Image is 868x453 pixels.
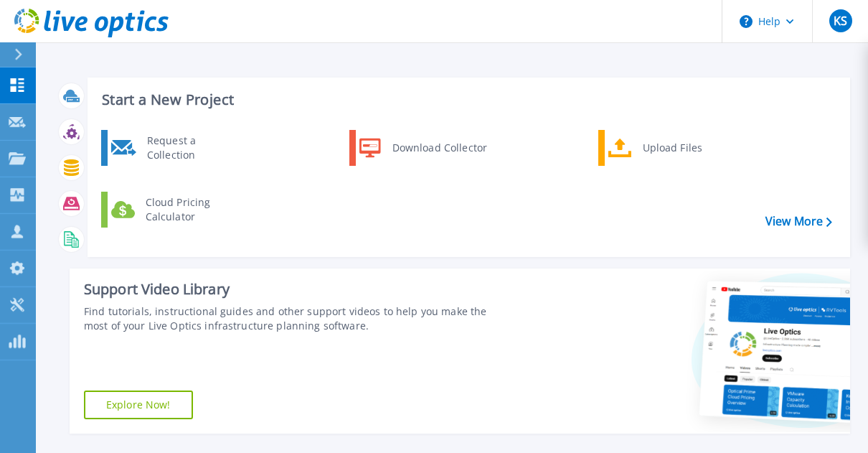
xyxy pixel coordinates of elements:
a: Upload Files [598,130,745,166]
span: KS [834,15,847,27]
div: Support Video Library [84,280,489,299]
a: Download Collector [349,130,496,166]
div: Cloud Pricing Calculator [138,195,245,224]
a: Request a Collection [101,130,248,166]
div: Request a Collection [140,134,245,162]
h3: Start a New Project [102,92,831,108]
div: Upload Files [636,134,742,162]
div: Find tutorials, instructional guides and other support videos to help you make the most of your L... [84,304,489,333]
a: Cloud Pricing Calculator [101,192,248,228]
a: View More [765,215,832,228]
div: Download Collector [385,134,494,162]
a: Explore Now! [84,391,193,419]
